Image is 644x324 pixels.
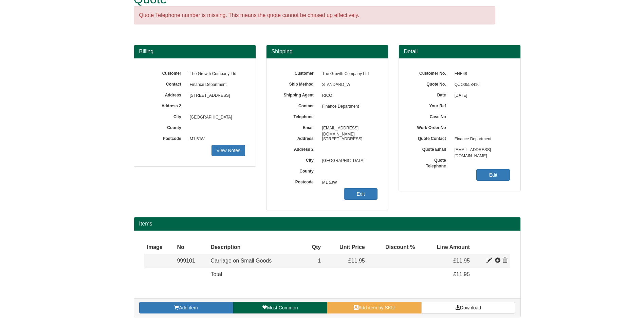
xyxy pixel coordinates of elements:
label: Customer [144,69,186,76]
span: [DATE] [451,90,510,101]
h3: Detail [404,49,515,55]
span: Add item [179,305,198,310]
label: Address [144,90,186,98]
label: Work Order No [409,123,451,131]
span: FNE48 [451,69,510,79]
span: [STREET_ADDRESS] [319,134,378,145]
span: QUO0558416 [451,79,510,90]
th: No [174,241,208,254]
h3: Billing [139,49,251,55]
span: [GEOGRAPHIC_DATA] [186,112,245,123]
h2: Items [139,221,515,227]
th: Description [208,241,303,254]
span: £11.95 [348,258,365,264]
label: County [144,123,186,131]
label: Your Ref [409,101,451,109]
th: Discount % [368,241,418,254]
td: 999101 [174,254,208,268]
span: [EMAIL_ADDRESS][DOMAIN_NAME] [319,123,378,134]
span: 1 [318,258,321,264]
span: [GEOGRAPHIC_DATA] [319,156,378,166]
td: Total [208,268,303,281]
label: Quote Telephone [409,156,451,169]
span: [EMAIL_ADDRESS][DOMAIN_NAME] [451,145,510,156]
span: STANDARD_W [319,79,378,90]
th: Line Amount [418,241,473,254]
label: Quote Email [409,145,451,152]
label: Case No [409,112,451,120]
a: Download [421,302,515,313]
span: Most Common [267,305,298,310]
span: M1 5JW [186,134,245,145]
th: Unit Price [324,241,368,254]
label: Quote Contact [409,134,451,142]
label: Quote No. [409,79,451,87]
label: Customer No. [409,69,451,76]
label: Postcode [277,177,319,185]
label: Contact [144,79,186,87]
span: RICO [319,90,378,101]
span: Finance Department [319,101,378,112]
span: Finance Department [186,79,245,90]
label: County [277,166,319,174]
label: Address [277,134,319,142]
th: Image [144,241,174,254]
label: Postcode [144,134,186,142]
span: Carriage on Small Goods [211,258,272,264]
span: The Growth Company Ltd [186,69,245,79]
a: Edit [344,188,378,200]
span: Finance Department [451,134,510,145]
label: Shipping Agent [277,90,319,98]
span: [STREET_ADDRESS] [186,90,245,101]
label: Ship Method [277,79,319,87]
span: Download [460,305,481,310]
label: Address 2 [144,101,186,109]
a: Edit [476,169,510,181]
label: Date [409,90,451,98]
span: £11.95 [453,271,470,277]
div: Quote Telephone number is missing. This means the quote cannot be chased up effectively. [134,6,495,25]
label: Telephone [277,112,319,120]
label: Contact [277,101,319,109]
th: Qty [303,241,324,254]
span: Add item by SKU [358,305,395,310]
label: Address 2 [277,145,319,152]
h3: Shipping [272,49,383,55]
span: The Growth Company Ltd [319,69,378,79]
a: View Notes [211,145,245,156]
label: Email [277,123,319,131]
label: City [277,156,319,163]
label: City [144,112,186,120]
span: M1 5JW [319,177,378,188]
span: £11.95 [453,258,470,264]
label: Customer [277,69,319,76]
